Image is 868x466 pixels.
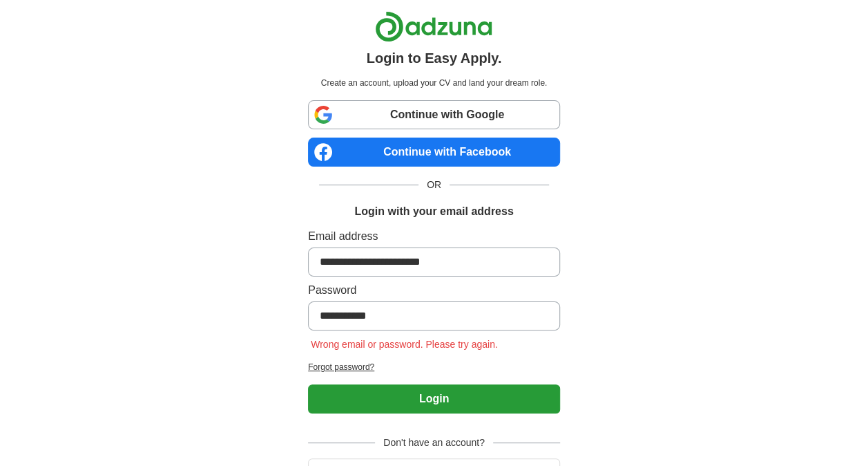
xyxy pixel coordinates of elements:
a: Continue with Facebook [308,138,560,167]
h1: Login with your email address [354,203,513,220]
img: Adzuna logo [375,11,492,42]
label: Email address [308,228,560,245]
a: Forgot password? [308,361,560,373]
span: Wrong email or password. Please try again. [308,339,501,350]
p: Create an account, upload your CV and land your dream role. [311,77,557,89]
span: OR [418,178,450,192]
a: Continue with Google [308,100,560,129]
h1: Login to Easy Apply. [367,48,502,68]
span: Don't have an account? [375,436,493,450]
label: Password [308,282,560,299]
button: Login [308,384,560,413]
